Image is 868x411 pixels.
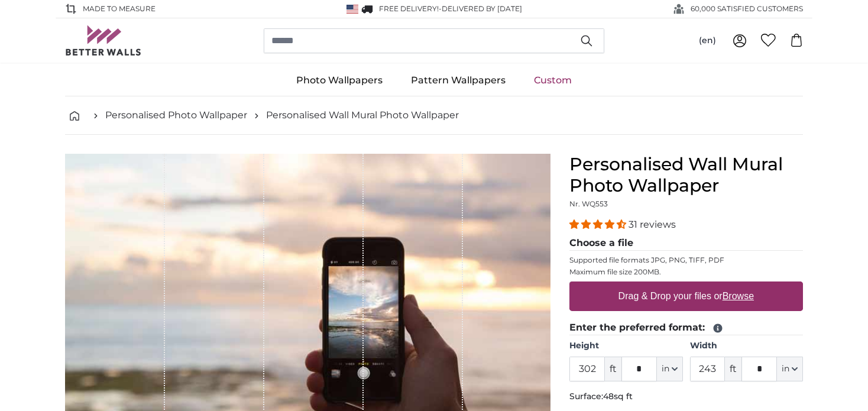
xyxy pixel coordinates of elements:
a: Pattern Wallpapers [397,65,520,96]
img: United States [346,5,358,14]
span: 31 reviews [629,219,676,230]
span: ft [605,357,621,381]
a: Custom [520,65,586,96]
legend: Choose a file [569,236,803,251]
a: Personalised Wall Mural Photo Wallpaper [266,108,459,122]
a: Photo Wallpapers [282,65,397,96]
nav: breadcrumbs [65,96,803,135]
legend: Enter the preferred format: [569,321,803,335]
span: Nr. WQ553 [569,199,608,208]
span: in [782,363,789,375]
img: Betterwalls [65,25,142,56]
u: Browse [723,291,754,301]
span: ft [725,357,741,381]
span: 48sq ft [603,391,633,402]
span: in [662,363,669,375]
button: in [777,357,803,381]
button: in [657,357,683,381]
span: Made to Measure [83,4,156,14]
span: FREE delivery! [379,4,439,13]
p: Maximum file size 200MB. [569,267,803,277]
label: Drag & Drop your files or [614,284,759,308]
p: Supported file formats JPG, PNG, TIFF, PDF [569,255,803,265]
p: Surface: [569,391,803,403]
label: Height [569,340,682,352]
span: Delivered by [DATE] [442,4,522,13]
label: Width [690,340,803,352]
span: - [439,4,522,13]
button: (en) [689,30,726,51]
a: Personalised Photo Wallpaper [105,108,247,122]
span: 4.32 stars [569,219,629,230]
h1: Personalised Wall Mural Photo Wallpaper [569,154,803,196]
span: 60,000 SATISFIED CUSTOMERS [691,4,803,14]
